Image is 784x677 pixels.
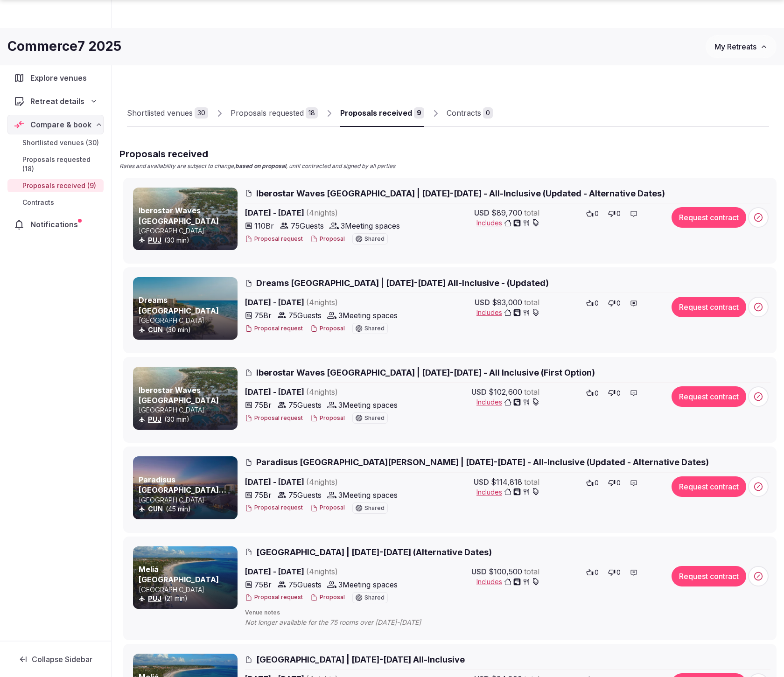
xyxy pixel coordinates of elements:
a: Proposals requested18 [231,100,318,127]
p: [GEOGRAPHIC_DATA] [139,496,236,505]
span: [GEOGRAPHIC_DATA] | [DATE]-[DATE] All-Inclusive [256,654,465,665]
span: 0 [616,478,621,488]
a: Contracts [7,196,104,209]
button: Request contract [672,386,746,407]
span: $102,600 [489,386,522,398]
div: Proposals requested [231,107,304,119]
span: ( 4 night s ) [306,298,338,307]
button: 0 [583,386,602,399]
button: Proposal request [245,504,303,512]
span: USD [474,207,490,218]
a: Explore venues [7,68,104,88]
a: PUJ [148,594,161,602]
button: Proposal [310,593,345,601]
p: [GEOGRAPHIC_DATA] [139,405,236,415]
span: Shared [364,326,385,331]
div: (30 min) [139,415,236,424]
span: Includes [476,308,539,317]
button: Proposal [310,325,345,333]
p: [GEOGRAPHIC_DATA] [139,316,236,325]
a: Shortlisted venues (30) [7,136,104,149]
h2: Proposals received [119,147,395,161]
span: Collapse Sidebar [32,655,92,664]
span: 0 [595,299,599,308]
span: 75 Br [254,399,272,411]
span: Iberostar Waves [GEOGRAPHIC_DATA] | [DATE]-[DATE] - All-Inclusive (Updated - Alternative Dates) [256,188,665,199]
span: 0 [616,568,621,577]
button: Proposal [310,235,345,243]
span: Notifications [30,219,82,230]
button: 0 [583,476,602,489]
a: Notifications [7,215,104,234]
span: Iberostar Waves [GEOGRAPHIC_DATA] | [DATE]-[DATE] - All Inclusive (First Option) [256,367,595,378]
span: 0 [616,299,621,308]
span: USD [471,386,487,398]
p: Rates and availability are subject to change, , until contracted and signed by all parties [119,162,395,170]
span: 75 Br [254,489,272,501]
button: Proposal request [245,325,303,333]
span: Not longer available for the 75 rooms over [DATE]-[DATE] [245,618,440,627]
span: Shortlisted venues (30) [22,138,99,147]
span: 75 Br [254,579,272,590]
span: Paradisus [GEOGRAPHIC_DATA][PERSON_NAME] | [DATE]-[DATE] - All-Inclusive (Updated - Alternative D... [256,456,709,468]
button: 0 [605,386,623,399]
a: PUJ [148,236,161,244]
span: total [524,386,539,398]
span: Proposals requested (18) [22,155,100,174]
span: 75 Guests [288,489,322,501]
button: Includes [476,488,539,497]
button: Proposal request [245,593,303,601]
strong: based on proposal [235,162,286,169]
button: 0 [583,297,602,310]
span: ( 4 night s ) [306,567,338,576]
a: CUN [148,505,163,513]
a: Paradisus [GEOGRAPHIC_DATA][PERSON_NAME] - [GEOGRAPHIC_DATA] [139,475,226,516]
span: [DATE] - [DATE] [245,566,409,577]
a: Proposals received9 [340,100,424,127]
button: Proposal [310,414,345,422]
button: Includes [476,398,539,407]
span: 75 Guests [288,310,322,321]
span: 0 [595,389,599,398]
div: Proposals received [340,107,412,119]
div: Contracts [447,107,481,119]
a: Dreams [GEOGRAPHIC_DATA] [139,295,219,315]
span: total [524,207,539,218]
span: total [524,297,539,308]
div: (45 min) [139,504,236,514]
span: [DATE] - [DATE] [245,207,409,218]
span: Shared [364,236,385,242]
span: 3 Meeting spaces [338,489,398,501]
h1: Commerce7 2025 [7,37,121,56]
button: 0 [605,297,623,310]
button: My Retreats [706,35,777,58]
span: [DATE] - [DATE] [245,476,409,488]
button: 0 [583,566,602,579]
span: Explore venues [30,72,91,84]
a: Iberostar Waves [GEOGRAPHIC_DATA] [139,206,219,225]
span: [DATE] - [DATE] [245,297,409,308]
span: total [524,476,539,488]
button: Request contract [672,476,746,497]
a: Shortlisted venues30 [127,100,208,127]
p: [GEOGRAPHIC_DATA] [139,226,236,236]
div: Shortlisted venues [127,107,193,119]
span: $93,000 [492,297,522,308]
span: 0 [616,209,621,218]
div: (30 min) [139,325,236,335]
span: Proposals received (9) [22,181,96,190]
span: $100,500 [489,566,522,577]
div: (21 min) [139,594,236,603]
div: 9 [414,107,424,119]
button: 0 [605,566,623,579]
span: $89,700 [491,207,522,218]
span: 75 Br [254,310,272,321]
span: [DATE] - [DATE] [245,386,409,398]
a: Iberostar Waves [GEOGRAPHIC_DATA] [139,385,219,405]
a: Proposals requested (18) [7,153,104,175]
span: 75 Guests [291,220,324,231]
span: My Retreats [714,42,756,51]
span: 3 Meeting spaces [338,579,398,590]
